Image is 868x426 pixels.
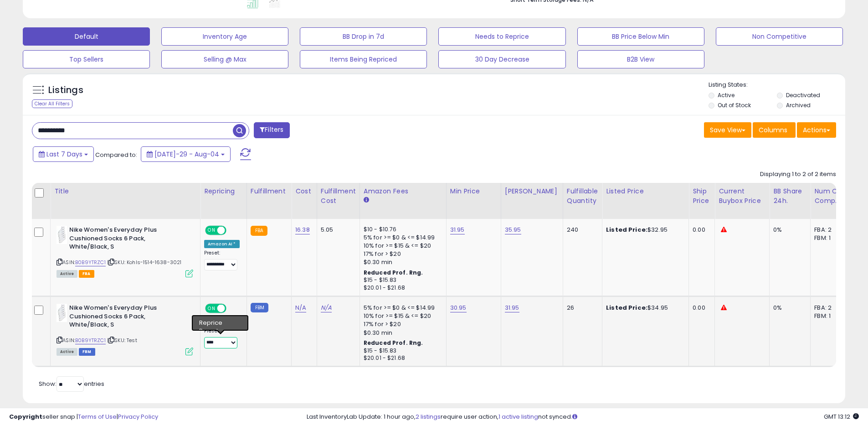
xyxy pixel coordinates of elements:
div: Fulfillment [251,187,288,196]
button: [DATE]-29 - Aug-04 [141,146,231,162]
strong: Copyright [9,412,42,421]
div: Preset: [204,328,240,348]
div: [PERSON_NAME] [505,187,559,196]
div: Displaying 1 to 2 of 2 items [760,170,836,179]
span: All listings currently available for purchase on Amazon [56,270,77,278]
div: 0.00 [693,226,708,234]
button: Save View [704,122,751,138]
button: BB Price Below Min [577,27,704,46]
small: Amazon Fees. [364,196,369,204]
a: N/A [321,303,332,312]
b: Reduced Prof. Rng. [364,339,423,347]
a: Terms of Use [78,412,117,421]
span: [DATE]-29 - Aug-04 [154,150,219,159]
button: Needs to Reprice [438,27,565,46]
div: ASIN: [56,304,193,354]
span: | SKU: Kohls-1514-1638-3021 [107,259,182,266]
button: B2B View [577,50,704,68]
button: 30 Day Decrease [438,50,565,68]
div: 5% for >= $0 & <= $14.99 [364,304,439,312]
b: Nike Women's Everyday Plus Cushioned Socks 6 Pack, White/Black, S [69,226,180,254]
b: Listed Price: [606,225,647,234]
a: 35.95 [505,225,521,234]
div: 240 [567,226,595,234]
div: 26 [567,304,595,312]
p: Listing States: [709,81,845,89]
span: ON [206,227,217,234]
a: 1 active listing [498,412,538,421]
button: Actions [797,122,836,138]
a: 31.95 [505,303,519,312]
div: 0% [773,304,803,312]
span: Columns [759,125,787,135]
button: BB Drop in 7d [300,27,427,46]
span: Last 7 Days [46,150,82,159]
div: Amazon Fees [364,187,442,196]
h5: Listings [48,84,83,97]
span: FBA [79,270,94,278]
div: Min Price [450,187,497,196]
div: Ship Price [693,187,711,206]
div: Num of Comp. [814,187,847,206]
div: 0.00 [693,304,708,312]
button: Non Competitive [716,27,843,46]
div: 10% for >= $15 & <= $20 [364,312,439,320]
span: Compared to: [95,151,137,159]
div: $20.01 - $21.68 [364,354,439,362]
label: Deactivated [786,91,820,99]
span: Show: entries [39,379,104,388]
div: Title [54,187,196,196]
div: $10 - $10.76 [364,226,439,234]
span: | SKU: Test [107,337,137,344]
div: Preset: [204,250,240,270]
div: Last InventoryLab Update: 1 hour ago, require user action, not synced. [307,413,859,421]
span: FBM [79,348,95,356]
button: Top Sellers [23,50,150,68]
div: Fulfillable Quantity [567,187,598,206]
div: FBA: 2 [814,304,844,312]
div: Amazon AI * [204,240,240,248]
div: Listed Price [606,187,685,196]
a: B0B9YTRZC1 [75,259,106,266]
span: ON [206,305,217,312]
div: $34.95 [606,304,682,312]
b: Listed Price: [606,303,647,312]
a: N/A [295,303,306,312]
div: $15 - $15.83 [364,347,439,355]
span: OFF [225,227,240,234]
label: Archived [786,101,811,109]
button: Columns [753,122,796,138]
div: $20.01 - $21.68 [364,284,439,292]
a: 31.95 [450,225,465,234]
span: 2025-08-16 13:12 GMT [824,412,859,421]
div: Cost [295,187,313,196]
div: 17% for > $20 [364,320,439,328]
div: 17% for > $20 [364,250,439,258]
div: $32.95 [606,226,682,234]
div: Amazon AI [204,318,236,326]
img: 217FhSfr1sL._SL40_.jpg [56,226,67,244]
a: B0B9YTRZC1 [75,337,106,344]
span: All listings currently available for purchase on Amazon [56,348,77,356]
small: FBA [251,226,267,236]
div: $0.30 min [364,258,439,266]
div: 0% [773,226,803,234]
label: Out of Stock [718,101,751,109]
button: Items Being Repriced [300,50,427,68]
small: FBM [251,303,268,312]
button: Last 7 Days [33,146,94,162]
div: Current Buybox Price [719,187,765,206]
b: Nike Women's Everyday Plus Cushioned Socks 6 Pack, White/Black, S [69,304,180,332]
div: Clear All Filters [32,99,72,108]
div: $0.30 min [364,329,439,337]
span: OFF [225,305,240,312]
div: $15 - $15.83 [364,276,439,284]
label: Active [718,91,734,99]
div: 10% for >= $15 & <= $20 [364,242,439,250]
div: Repricing [204,187,243,196]
div: ASIN: [56,226,193,276]
div: FBM: 1 [814,312,844,320]
div: FBM: 1 [814,234,844,242]
div: 5.05 [321,226,353,234]
button: Inventory Age [161,27,288,46]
